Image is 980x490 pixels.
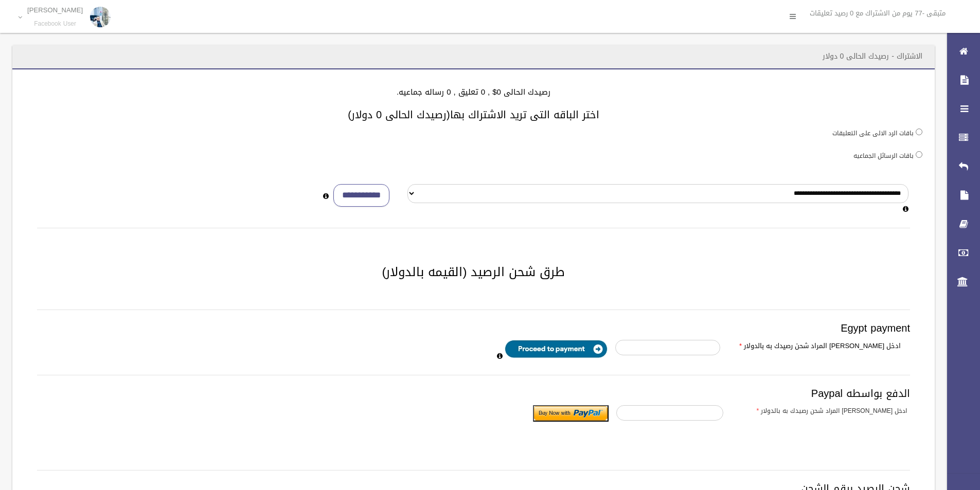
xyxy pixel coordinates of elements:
h2: طرق شحن الرصيد (القيمه بالدولار) [25,265,922,279]
label: ادخل [PERSON_NAME] المراد شحن رصيدك به بالدولار [728,340,908,352]
p: [PERSON_NAME] [27,6,83,14]
label: ادخل [PERSON_NAME] المراد شحن رصيدك به بالدولار [731,405,915,416]
label: باقات الرسائل الجماعيه [853,150,914,161]
h4: رصيدك الحالى 0$ , 0 تعليق , 0 رساله جماعيه. [25,88,922,97]
small: Facebook User [27,20,83,28]
label: باقات الرد الالى على التعليقات [832,128,914,139]
input: Submit [533,405,609,422]
h3: Egypt payment [37,322,910,334]
header: الاشتراك - رصيدك الحالى 0 دولار [810,46,935,66]
h3: اختر الباقه التى تريد الاشتراك بها(رصيدك الحالى 0 دولار) [25,109,922,120]
h3: الدفع بواسطه Paypal [37,388,910,399]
